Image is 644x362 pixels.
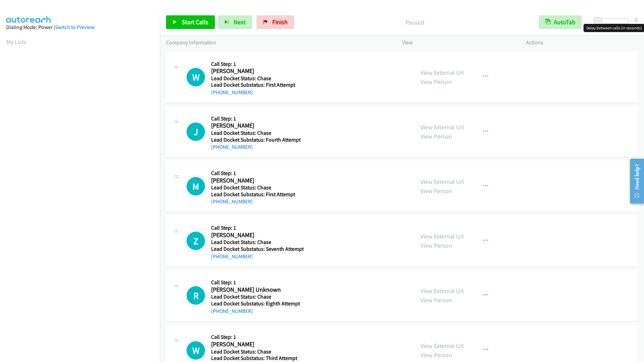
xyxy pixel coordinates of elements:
h5: Call Step: 1 [211,334,302,341]
h5: Call Step: 1 [211,279,302,286]
h5: Lead Docket Substatus: Seventh Attempt [211,246,304,252]
p: Company Information [166,39,390,47]
a: View External Url [421,69,464,76]
a: Finish [257,15,294,29]
a: Switch to Preview [55,24,95,30]
a: [PHONE_NUMBER] [211,89,253,96]
h5: Lead Docket Status: Chase [211,130,302,136]
span: Finish [272,18,288,26]
h1: W [187,341,205,360]
p: Actions [526,39,638,47]
h5: Lead Docket Substatus: First Attempt [211,82,302,88]
h2: [PERSON_NAME] [211,67,302,75]
a: View External Url [421,342,464,350]
a: View Person [421,78,452,86]
h5: Lead Docket Substatus: Fourth Attempt [211,136,302,143]
h2: [PERSON_NAME] [211,231,302,239]
h5: Lead Docket Status: Chase [211,184,302,191]
a: Start Calls [166,15,215,29]
h5: Lead Docket Status: Chase [211,293,302,300]
div: The call is yet to be attempted [187,177,205,196]
h5: Lead Docket Substatus: Third Attempt [211,355,302,362]
a: View External Url [421,232,464,240]
a: View Person [421,187,452,195]
div: The call is yet to be attempted [187,341,205,360]
a: [PHONE_NUMBER] [211,144,253,150]
span: Start Calls [182,18,208,26]
div: The call is yet to be attempted [187,232,205,250]
h5: Call Step: 1 [211,225,304,231]
h5: Lead Docket Status: Chase [211,239,304,246]
button: AutoTab [539,15,582,29]
h1: R [187,286,205,305]
a: View Person [421,296,452,304]
h2: [PERSON_NAME] [211,341,302,348]
p: View [402,39,514,47]
button: Next [218,15,252,29]
a: View Person [421,242,452,249]
a: View Person [421,351,452,359]
h5: Lead Docket Substatus: First Attempt [211,191,302,198]
a: View External Url [421,287,464,295]
h2: [PERSON_NAME] [211,122,302,130]
a: [PHONE_NUMBER] [211,253,253,260]
div: The call is yet to be attempted [187,286,205,305]
h5: Lead Docket Status: Chase [211,348,302,355]
h2: [PERSON_NAME] [211,177,302,185]
a: [PHONE_NUMBER] [211,198,253,205]
a: My Lists [6,38,27,46]
h5: Call Step: 1 [211,115,302,122]
a: [PHONE_NUMBER] [211,308,253,314]
h5: Lead Docket Status: Chase [211,75,302,82]
h5: Call Step: 1 [211,61,302,68]
span: Next [234,18,246,26]
h1: M [187,177,205,196]
div: Dialing Mode: Power | [6,23,154,31]
h1: J [187,122,205,141]
div: 0 [635,15,638,25]
a: View External Url [421,123,464,131]
h1: Z [187,232,205,250]
h5: Call Step: 1 [211,170,302,177]
iframe: Resource Center [624,154,644,208]
a: View Person [421,132,452,140]
a: View External Url [421,178,464,186]
h2: [PERSON_NAME] Unknown [211,286,302,294]
h5: Lead Docket Substatus: Eighth Attempt [211,300,302,307]
div: The call is yet to be attempted [187,122,205,141]
h1: W [187,68,205,86]
p: Paused [303,18,526,27]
